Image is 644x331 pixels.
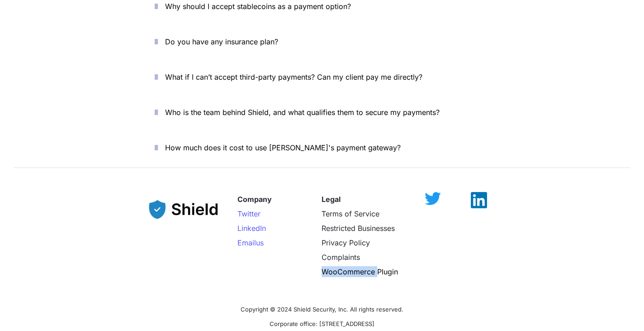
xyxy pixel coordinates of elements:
span: Do you have any insurance plan? [165,37,278,46]
span: What if I can’t accept third-party payments? Can my client pay me directly? [165,72,422,82]
button: What if I can’t accept third-party payments? Can my client pay me directly? [141,63,503,91]
span: Why should I accept stablecoins as a payment option? [165,2,351,11]
a: Complaints [322,253,360,262]
strong: Legal [322,195,341,204]
a: Emailus [237,238,264,247]
a: Privacy Policy [322,238,370,247]
span: Email [237,238,256,247]
button: How much does it cost to use [PERSON_NAME]'s payment gateway? [141,134,503,162]
a: Terms of Service [322,209,379,218]
span: us [256,238,264,247]
button: Who is the team behind Shield, and what qualifies them to secure my payments? [141,98,503,126]
span: Copyright © 2024 Shield Security, Inc. All rights reserved. [241,306,403,313]
span: Who is the team behind Shield, and what qualifies them to secure my payments? [165,108,440,117]
a: WooCommerce Plugin [322,267,398,276]
strong: Company [237,195,272,204]
a: Restricted Businesses [322,224,395,233]
span: Corporate office: [STREET_ADDRESS] [270,320,374,327]
a: LinkedIn [237,224,266,233]
span: How much does it cost to use [PERSON_NAME]'s payment gateway? [165,143,401,152]
a: Twitter [237,209,260,218]
button: Do you have any insurance plan? [141,28,503,56]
